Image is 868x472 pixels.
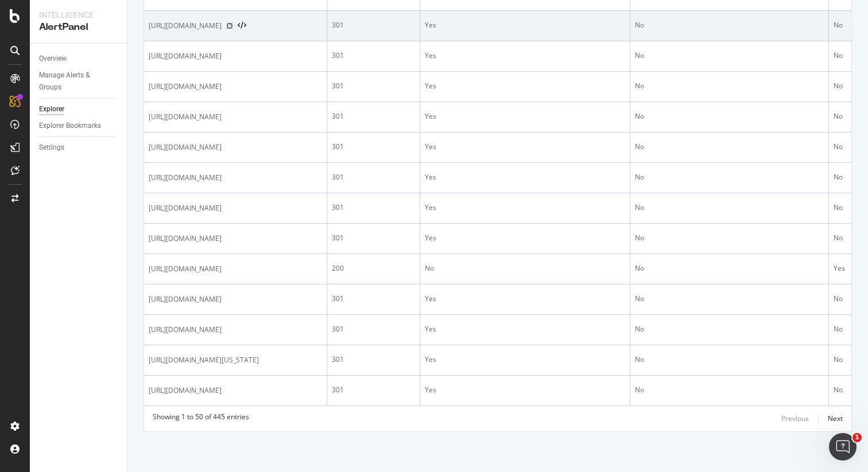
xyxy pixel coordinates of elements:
[39,53,67,65] div: Overview
[635,50,824,61] div: No
[425,263,625,274] div: No
[828,412,843,426] button: Next
[425,202,625,213] div: Yes
[332,142,415,152] div: 301
[149,142,222,153] span: [URL][DOMAIN_NAME]
[149,294,222,305] span: [URL][DOMAIN_NAME]
[332,50,415,61] div: 301
[332,111,415,122] div: 301
[332,294,415,304] div: 301
[39,103,119,115] a: Explorer
[635,20,824,30] div: No
[425,354,625,365] div: Yes
[635,354,824,365] div: No
[39,53,119,65] a: Overview
[425,172,625,182] div: Yes
[39,120,101,132] div: Explorer Bookmarks
[332,324,415,334] div: 301
[39,69,108,93] div: Manage Alerts & Groups
[332,20,415,30] div: 301
[425,81,625,91] div: Yes
[781,414,809,423] div: Previous
[149,354,259,366] span: [URL][DOMAIN_NAME][US_STATE]
[425,142,625,152] div: Yes
[39,9,118,21] div: Intelligence
[635,385,824,395] div: No
[635,172,824,182] div: No
[332,81,415,91] div: 301
[149,172,222,184] span: [URL][DOMAIN_NAME]
[635,233,824,243] div: No
[425,324,625,334] div: Yes
[425,20,625,30] div: Yes
[332,354,415,365] div: 301
[425,50,625,61] div: Yes
[829,433,857,461] iframe: Intercom live chat
[425,111,625,122] div: Yes
[425,294,625,304] div: Yes
[39,142,64,154] div: Settings
[149,263,222,275] span: [URL][DOMAIN_NAME]
[39,120,119,132] a: Explorer Bookmarks
[635,142,824,152] div: No
[39,142,119,154] a: Settings
[635,111,824,122] div: No
[332,263,415,274] div: 200
[149,111,222,123] span: [URL][DOMAIN_NAME]
[635,202,824,213] div: No
[149,385,222,396] span: [URL][DOMAIN_NAME]
[425,385,625,395] div: Yes
[39,21,118,34] div: AlertPanel
[149,81,222,92] span: [URL][DOMAIN_NAME]
[149,202,222,214] span: [URL][DOMAIN_NAME]
[238,22,246,30] button: View HTML Source
[635,263,824,274] div: No
[828,414,843,423] div: Next
[332,233,415,243] div: 301
[153,412,249,426] div: Showing 1 to 50 of 445 entries
[149,20,222,32] span: [URL][DOMAIN_NAME]
[635,81,824,91] div: No
[39,69,119,93] a: Manage Alerts & Groups
[852,433,862,442] span: 1
[635,324,824,334] div: No
[332,202,415,213] div: 301
[635,294,824,304] div: No
[332,172,415,182] div: 301
[39,103,64,115] div: Explorer
[425,233,625,243] div: Yes
[149,324,222,336] span: [URL][DOMAIN_NAME]
[332,385,415,395] div: 301
[149,50,222,62] span: [URL][DOMAIN_NAME]
[149,233,222,244] span: [URL][DOMAIN_NAME]
[226,22,233,29] a: Visit Online Page
[781,412,809,426] button: Previous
